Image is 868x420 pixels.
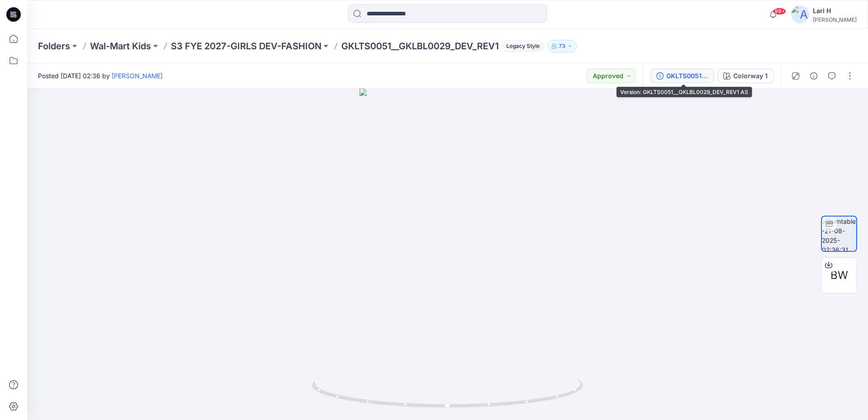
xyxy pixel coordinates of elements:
div: Colorway 1 [733,71,768,81]
button: Details [807,69,821,83]
span: Legacy Style [502,41,544,52]
button: Colorway 1 [717,69,774,83]
button: GKLTS0051__GKLBL0029_DEV_REV1 AS [651,69,714,83]
span: 99+ [773,8,786,15]
img: turntable-21-08-2025-02:36:31 [822,217,856,251]
a: Wal-Mart Kids [90,40,151,52]
div: GKLTS0051__GKLBL0029_DEV_REV1 AS [666,71,708,81]
a: S3 FYE 2027-GIRLS DEV-FASHION [171,40,321,52]
span: BW [830,267,848,283]
a: Folders [38,40,70,52]
button: Legacy Style [499,40,544,52]
img: avatar [791,5,809,24]
p: 73 [559,41,566,51]
p: GKLTS0051__GKLBL0029_DEV_REV1 [341,40,499,52]
div: [PERSON_NAME] [813,16,857,23]
span: Posted [DATE] 02:36 by [38,71,163,80]
button: 73 [547,40,577,52]
div: Lari H [813,5,857,16]
a: [PERSON_NAME] [112,72,163,80]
